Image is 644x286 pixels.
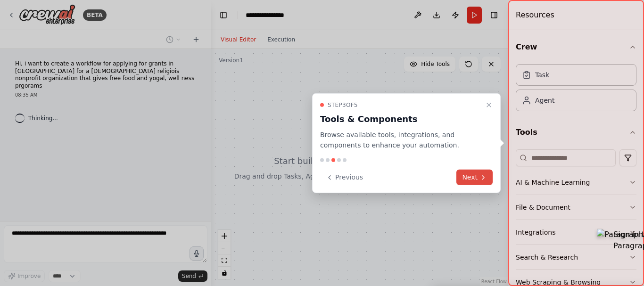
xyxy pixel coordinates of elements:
button: Close walkthrough [483,99,495,110]
button: Next [456,170,493,185]
h3: Tools & Components [320,112,481,125]
button: Hide left sidebar [217,8,230,22]
p: Browse available tools, integrations, and components to enhance your automation. [320,129,481,151]
button: Previous [320,170,369,185]
span: Step 3 of 5 [328,101,358,108]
